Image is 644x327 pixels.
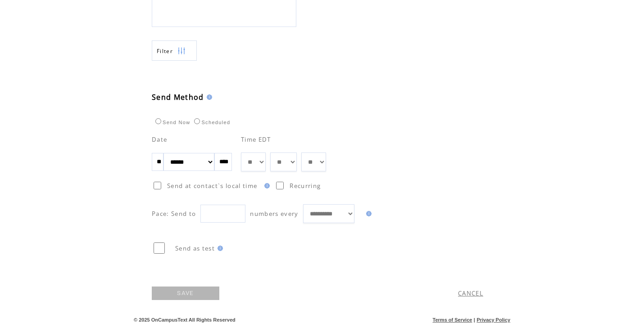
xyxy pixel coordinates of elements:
[250,210,298,218] span: numbers every
[157,47,173,55] span: Show filters
[194,118,200,124] input: Scheduled
[177,41,186,61] img: filters.png
[134,317,236,323] span: © 2025 OnCampusText All Rights Reserved
[152,92,204,102] span: Send Method
[458,289,483,297] a: CANCEL
[167,182,257,190] span: Send at contact`s local time
[155,118,161,124] input: Send Now
[153,120,190,125] label: Send Now
[152,40,197,61] a: Filter
[290,182,321,190] span: Recurring
[262,183,270,188] img: help.gif
[476,317,510,323] a: Privacy Policy
[152,210,196,218] span: Pace: Send to
[152,287,219,300] a: SAVE
[363,211,372,216] img: help.gif
[192,120,230,125] label: Scheduled
[204,94,212,100] img: help.gif
[474,317,475,323] span: |
[241,135,271,143] span: Time EDT
[152,135,167,143] span: Date
[433,317,472,323] a: Terms of Service
[175,244,215,252] span: Send as test
[215,246,223,251] img: help.gif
